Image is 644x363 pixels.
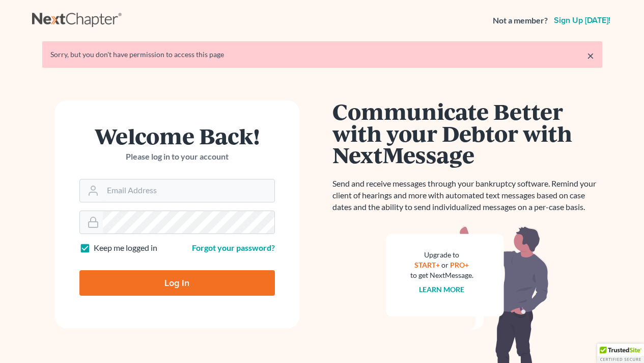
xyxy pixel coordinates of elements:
strong: Not a member? [493,15,548,27]
a: Sign up [DATE]! [552,16,612,24]
p: Please log in to your account [79,151,275,163]
div: to get NextMessage. [410,270,473,280]
h1: Welcome Back! [79,125,275,147]
div: TrustedSite Certified [597,344,644,363]
div: Sorry, but you don't have permission to access this page [50,49,594,60]
span: or [441,261,449,269]
p: Send and receive messages through your bankruptcy software. Remind your client of hearings and mo... [332,178,602,213]
a: PRO+ [450,261,469,269]
label: Keep me logged in [94,242,157,254]
div: Upgrade to [410,250,473,260]
a: × [587,49,594,62]
input: Email Address [103,179,274,202]
a: START+ [414,261,440,269]
input: Log In [79,270,275,296]
a: Forgot your password? [192,243,275,252]
h1: Communicate Better with your Debtor with NextMessage [332,100,602,166]
a: Learn more [419,285,464,294]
